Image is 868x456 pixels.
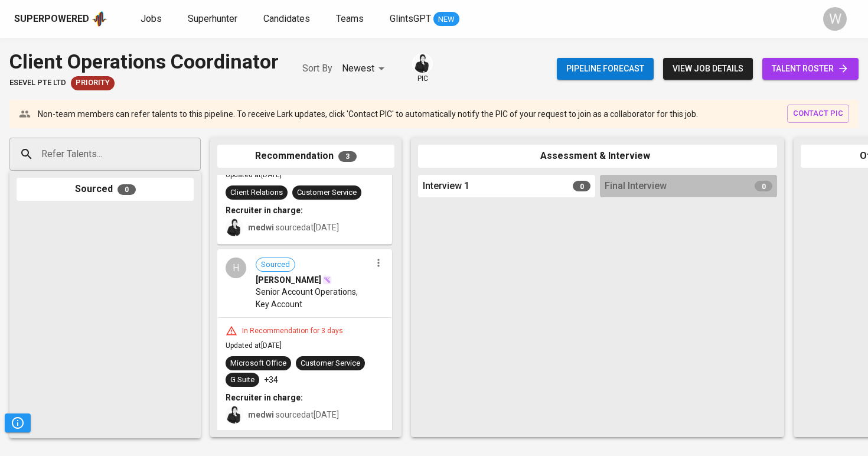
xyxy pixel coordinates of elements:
img: medwi@glints.com [226,406,243,424]
span: 3 [338,151,357,162]
p: Non-team members can refer talents to this pipeline. To receive Lark updates, click 'Contact PIC'... [38,108,698,120]
div: Newest [342,58,389,80]
span: Updated at [DATE] [226,341,282,350]
span: Updated at [DATE] [226,171,282,179]
button: view job details [663,58,753,80]
span: [PERSON_NAME] [256,274,321,286]
img: medwi@glints.com [413,54,432,73]
a: Candidates [263,12,312,27]
img: medwi@glints.com [226,219,243,236]
img: magic_wand.svg [322,275,332,285]
button: Pipeline Triggers [5,413,31,432]
a: GlintsGPT NEW [390,12,459,27]
a: Superpoweredapp logo [14,10,107,28]
span: contact pic [793,107,843,120]
span: GlintsGPT [390,13,431,24]
span: Final Interview [605,180,667,193]
span: Sourced [256,259,295,271]
button: contact pic [787,105,849,123]
span: NEW [433,14,459,25]
span: Priority [71,77,115,89]
span: Pipeline forecast [566,61,644,76]
b: Recruiter in charge: [226,206,303,215]
div: Assessment & Interview [418,145,777,168]
a: Superhunter [188,12,240,27]
span: Teams [336,13,364,24]
button: Open [194,153,197,155]
a: Teams [336,12,366,27]
div: pic [412,53,433,84]
div: Microsoft Office [230,358,286,369]
b: medwi [248,223,274,232]
p: Newest [342,61,374,76]
div: Customer Service [301,358,360,369]
span: Jobs [141,13,162,24]
button: Pipeline forecast [557,58,654,80]
span: Candidates [263,13,310,24]
div: In Recommendation for 3 days [237,326,348,336]
div: New Job received from Demand Team [71,76,115,90]
b: medwi [248,410,274,419]
a: Jobs [141,12,164,27]
div: Sourced [17,178,194,201]
a: talent roster [762,58,859,80]
span: 0 [573,181,590,191]
div: Recommendation [217,145,394,168]
img: app logo [92,10,107,28]
span: ESEVEL PTE LTD [9,77,66,89]
b: Recruiter in charge: [226,393,303,402]
div: W [823,7,847,31]
span: 0 [755,181,772,191]
div: Client Relations [230,187,283,198]
span: sourced at [DATE] [248,410,339,419]
div: Superpowered [14,12,89,26]
div: Customer Service [297,187,357,198]
span: 0 [118,184,136,195]
div: Client Operations Coordinator [9,47,279,76]
div: H [226,258,246,278]
p: +34 [264,374,278,386]
span: Superhunter [188,13,237,24]
p: Sort By [302,61,332,76]
span: view job details [673,61,743,76]
span: Senior Account Operations, Key Account [256,286,371,310]
span: sourced at [DATE] [248,223,339,232]
span: talent roster [772,61,849,76]
span: Interview 1 [423,180,469,193]
div: G Suite [230,374,254,386]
